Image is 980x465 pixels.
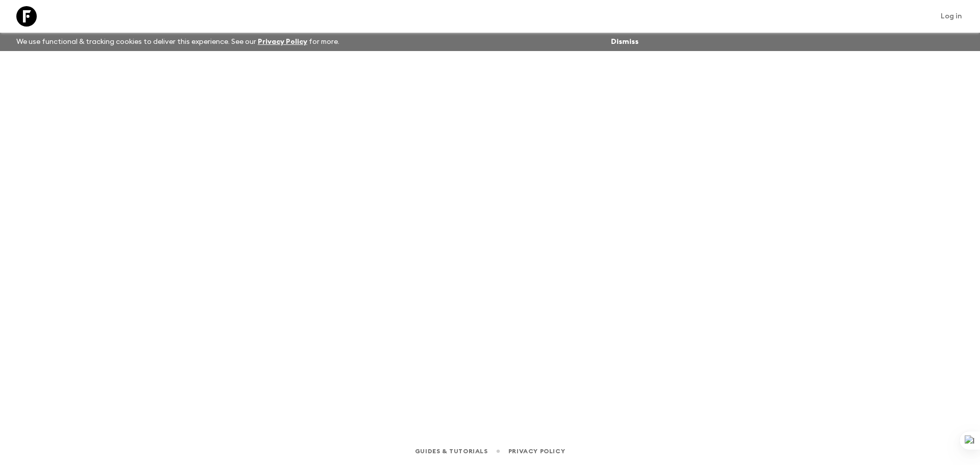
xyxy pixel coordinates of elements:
a: Privacy Policy [508,446,565,457]
button: Dismiss [608,35,641,49]
a: Log in [935,9,968,23]
a: Guides & Tutorials [415,446,488,457]
a: Privacy Policy [258,38,307,45]
p: We use functional & tracking cookies to deliver this experience. See our for more. [12,33,344,51]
